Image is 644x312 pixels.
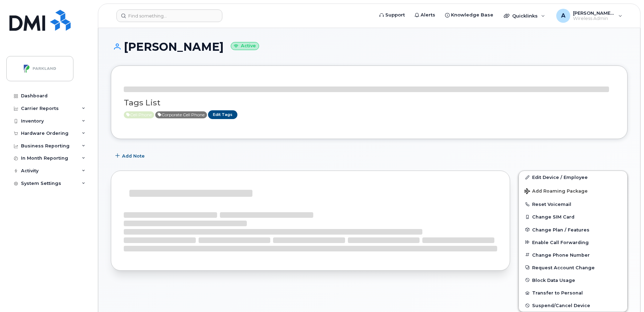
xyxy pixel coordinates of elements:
h1: [PERSON_NAME] [111,41,628,53]
span: Enable Call Forwarding [532,240,589,245]
button: Request Account Change [519,261,627,274]
span: Suspend/Cancel Device [532,303,590,308]
button: Enable Call Forwarding [519,236,627,249]
button: Transfer to Personal [519,286,627,299]
button: Suspend/Cancel Device [519,299,627,312]
a: Edit Tags [208,110,237,119]
small: Active [231,42,259,50]
button: Reset Voicemail [519,198,627,210]
button: Change SIM Card [519,210,627,223]
button: Add Note [111,150,151,162]
span: Active [124,111,154,118]
span: Add Note [122,153,145,159]
span: Change Plan / Features [532,227,589,232]
span: Active [155,111,207,118]
span: Add Roaming Package [524,188,588,195]
button: Change Phone Number [519,249,627,261]
h3: Tags List [124,98,615,107]
a: Edit Device / Employee [519,171,627,183]
button: Add Roaming Package [519,183,627,198]
button: Change Plan / Features [519,223,627,236]
button: Block Data Usage [519,274,627,286]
